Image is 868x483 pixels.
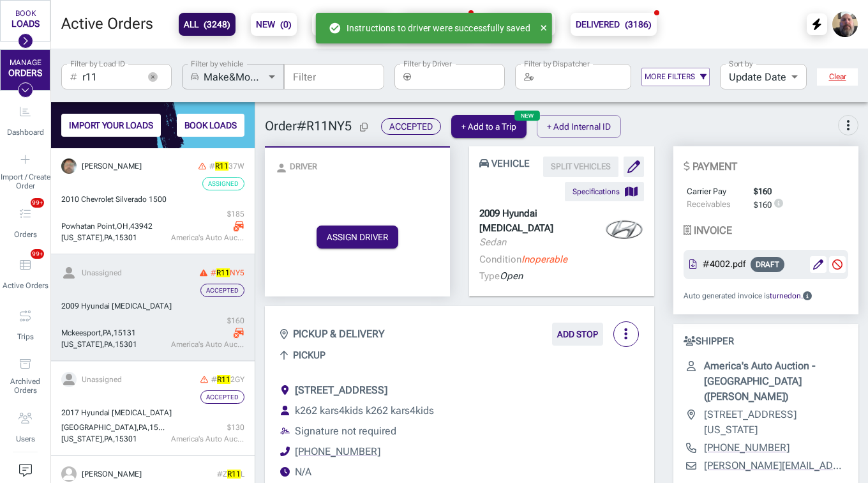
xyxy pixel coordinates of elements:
[115,222,117,231] span: ,
[15,10,36,19] div: BOOK
[552,323,603,346] button: ADD STOP
[115,233,137,242] span: 15301
[803,291,812,300] svg: Ship.Cars will send this invoice, along with the Bill(s) of Lading, to the email of the broker/sh...
[113,233,115,242] span: ,
[171,232,244,243] div: America's Auto Auction - [GEOGRAPHIC_DATA]
[479,252,567,267] p: Condition
[295,425,396,437] span: Signature not required
[280,19,292,29] span: ( 0 )
[61,233,102,242] span: [US_STATE]
[256,17,292,32] b: NEW
[61,195,79,204] span: 2010
[317,226,398,249] button: ASSIGN DRIVER
[81,302,172,310] span: Hyundai [MEDICAL_DATA]
[113,434,115,443] span: ,
[293,347,325,364] span: Pickup
[171,339,244,350] div: America's Auto Auction - [GEOGRAPHIC_DATA]
[191,58,244,69] label: Filter by vehicle
[216,268,230,277] mark: R11
[704,458,848,473] a: [PERSON_NAME][EMAIL_ADDRESS][PERSON_NAME][DOMAIN_NAME]
[16,434,35,443] span: Users
[293,326,385,342] strong: PICKUP & DELIVERY
[524,58,590,69] label: Filter by Dispatcher
[82,267,122,279] div: Unassigned
[31,198,44,208] span: 99+
[112,328,114,337] span: ,
[61,158,77,174] img: user_avatar_c7wrWkr-thumbnail-200x200-70.jpg
[171,208,244,220] div: $ 185
[61,340,102,349] span: [US_STATE]
[684,334,734,349] span: SHIPPER
[704,407,848,438] p: [STREET_ADDRESS][US_STATE]
[810,256,827,273] button: Make edit
[565,182,644,201] button: Specifications
[500,270,523,282] span: Open
[7,128,44,137] span: Dashboard
[817,68,858,86] button: Clear
[81,195,167,204] span: Chevrolet Silverado 1500
[102,434,104,443] span: ,
[233,220,244,232] img: inoperable.svg
[217,470,241,479] span: #Z
[251,13,297,36] button: NEW(0)
[275,160,288,173] span: person
[211,375,244,384] span: 2GY
[687,198,730,211] span: Receivables
[82,160,142,172] div: matt caldwell
[479,157,530,201] span: VEHICLE
[61,14,153,34] h5: Active Orders
[479,206,604,235] p: 2009 Hyundai [MEDICAL_DATA]
[114,328,136,337] span: 15131
[720,64,807,89] div: Update Date
[211,268,244,277] span: NY5
[14,230,37,239] span: Orders
[31,249,44,259] span: 99+
[171,315,244,326] div: $ 160
[295,404,434,417] span: k262 kars4kids k262 kars4kids
[51,362,255,456] a: Unassigned#R112GYAccepted2017 Hyundai [MEDICAL_DATA][GEOGRAPHIC_DATA],PA,15243[US_STATE],PA,15301...
[138,423,147,432] span: PA
[128,222,130,231] span: ,
[829,256,846,273] button: Stop the scheduled auto-invoicing
[772,199,783,208] svg: 30 business days after receipt of invoice ACH (direct deposit)
[70,58,125,69] label: Filter by Load ID
[81,408,172,417] span: Hyundai [MEDICAL_DATA]
[104,233,113,242] span: PA
[171,433,244,445] div: America's Auto Auction - [GEOGRAPHIC_DATA]
[389,121,433,132] span: Accepted
[211,268,230,277] span: #
[61,434,102,443] span: [US_STATE]
[357,119,371,135] button: Copy Order ID
[479,269,567,284] p: Type
[102,233,104,242] span: ,
[295,384,387,396] span: [STREET_ADDRESS]
[61,302,79,310] span: 2009
[641,68,710,86] button: MORE FILTERS
[211,375,230,384] span: #
[61,423,137,432] span: [GEOGRAPHIC_DATA]
[101,328,103,337] span: ,
[104,434,113,443] span: PA
[329,17,530,40] div: Instructions to driver were successfully saved
[171,422,244,433] div: $ 130
[61,328,101,337] span: Mckeesport
[102,340,104,349] span: ,
[694,224,732,236] b: INVOICE
[832,11,858,37] img: Brian Adamski's avatar
[82,374,122,385] div: Unassigned
[604,213,644,245] img: hyundai-logo.png
[290,159,317,174] span: Driver
[751,257,784,272] div: DRAFT
[209,162,228,171] span: #
[103,328,112,337] span: PA
[147,423,149,432] span: ,
[704,440,789,456] a: [PHONE_NUMBER]
[204,64,284,89] div: Make&Model
[17,332,34,341] span: Trips
[82,468,142,480] div: Ryan Caldwell
[233,327,244,339] img: inoperable.svg
[265,118,371,135] span: Order # R11NY5
[113,340,115,349] span: ,
[576,17,652,32] b: DELIVERED
[684,289,803,303] p: Auto generated invoice is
